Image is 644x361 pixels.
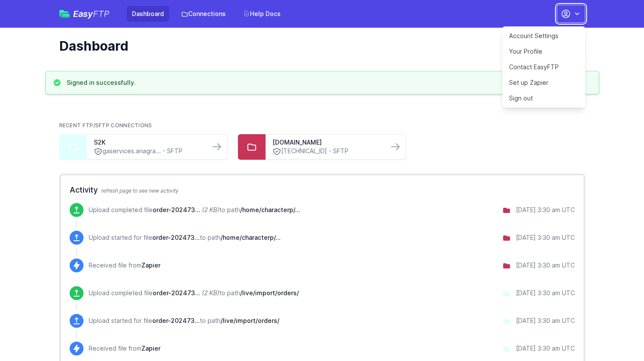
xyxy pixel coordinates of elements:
[93,9,109,19] span: FTP
[516,261,575,270] div: [DATE] 3:30 am UTC
[59,38,578,54] h1: Dashboard
[516,233,575,242] div: [DATE] 3:30 am UTC
[141,345,160,352] span: Zapier
[272,147,381,156] a: [TECHNICAL_ID] - SFTP
[202,289,219,297] i: (2 KB)
[94,147,203,156] a: gaservices.anagra... - SFTP
[59,10,70,18] img: easyftp_logo.png
[89,206,300,214] p: Upload completed file to path
[176,6,231,22] a: Connections
[89,233,281,242] p: Upload started for file to path
[516,206,575,214] div: [DATE] 3:30 am UTC
[101,187,179,194] span: refresh page to see new activity
[127,6,169,22] a: Dashboard
[59,10,109,18] a: EasyFTP
[221,234,281,241] span: /home/characterp/public_html/wp-content/uploads/wpallexport/exports/sent/
[240,289,299,297] span: /live/import/orders/
[516,289,575,297] div: [DATE] 3:30 am UTC
[70,184,575,196] h2: Activity
[221,317,279,324] span: /live/import/orders/
[516,344,575,353] div: [DATE] 3:30 am UTC
[516,316,575,325] div: [DATE] 3:30 am UTC
[502,28,585,44] a: Account Settings
[89,261,160,270] p: Received file from
[89,316,279,325] p: Upload started for file to path
[152,234,200,241] span: order-202473-2025-08-12-03.28.26.xml.sent
[152,317,200,324] span: order-202473-2025-08-12-03.28.26.xml
[238,6,286,22] a: Help Docs
[153,206,200,213] span: order-202473-2025-08-12-03.28.26.xml.sent
[502,59,585,75] a: Contact EasyFTP
[73,10,109,18] span: Easy
[59,122,585,129] h2: Recent FTP/SFTP Connections
[89,289,299,297] p: Upload completed file to path
[272,138,381,147] a: [DOMAIN_NAME]
[67,78,136,87] h3: Signed in successfully.
[601,318,634,351] iframe: Drift Widget Chat Controller
[141,261,160,269] span: Zapier
[502,44,585,59] a: Your Profile
[502,75,585,90] a: Set up Zapier
[89,344,160,353] p: Received file from
[153,289,200,297] span: order-202473-2025-08-12-03.28.26.xml
[94,138,203,147] a: S2K
[202,206,219,213] i: (2 KB)
[240,206,300,213] span: /home/characterp/public_html/wp-content/uploads/wpallexport/exports/sent/
[502,90,585,106] a: Sign out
